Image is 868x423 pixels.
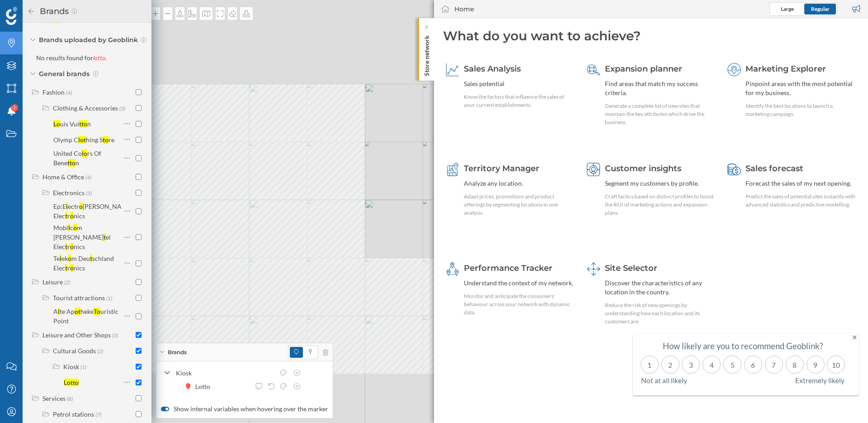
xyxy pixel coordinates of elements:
span: (4) [85,173,91,181]
div: Cultural Goods [53,347,96,355]
span: (1) [80,363,86,370]
div: t [65,212,67,220]
span: Performance Tracker [464,263,552,273]
div: Analyze any location. [464,179,575,188]
span: No results found for . [27,54,107,62]
span: lotto [93,54,105,62]
div: te Ap [60,308,75,315]
div: Lotto [195,382,215,391]
img: search-areas.svg [587,63,600,77]
img: monitoring-360.svg [446,262,459,276]
img: sales-explainer.svg [446,63,459,77]
div: l [66,202,68,210]
div: 4 [703,356,721,374]
label: Show internal variables when hovering over the marker [161,404,328,413]
div: nics [74,264,85,272]
span: (7) [95,410,101,418]
div: nics [74,212,85,220]
div: c [70,224,73,231]
div: tto [79,120,87,128]
img: dashboards-manager.svg [587,262,600,276]
span: Territory Manager [464,163,539,173]
div: t [90,255,92,262]
div: n [75,159,79,167]
h2: Brands [35,4,71,19]
span: (2) [97,347,103,355]
div: m Deu [71,255,90,262]
span: 7 [13,103,16,112]
img: sales-forecast.svg [727,163,741,176]
div: r [67,243,70,250]
div: Home & Office [42,173,84,181]
div: l [58,308,60,315]
div: ot [75,308,80,315]
div: uis Vui [60,120,79,128]
div: ek [61,255,68,262]
div: Pinpoint areas with the most potential for my business. [745,79,856,97]
img: territory-manager.svg [446,163,459,176]
div: To [94,308,100,315]
div: 2 [661,356,679,374]
div: Monitor and anticipate the consumers' behaviour across your network with dynamic data. [464,292,575,317]
div: Leisure and Other Shops [42,331,111,339]
span: (2) [64,278,70,286]
div: re [108,136,114,144]
img: customer-intelligence.svg [587,163,600,176]
div: tto [67,159,75,167]
div: r [67,264,70,272]
div: Find areas that match my success criteria. [605,79,716,97]
div: Sales potential [464,79,575,88]
span: Brands [168,348,187,356]
div: Kiosk [63,363,79,370]
div: 10 [827,356,845,374]
div: 3 [682,356,700,374]
span: Large [781,5,794,12]
div: Identify the best locations to launch a marketing campaign. [745,102,856,118]
span: Brands uploaded by Geoblink [39,35,138,44]
div: hing S [86,136,103,144]
div: heke [80,308,94,315]
div: Leisure [42,278,63,286]
div: Ep:E [53,202,66,210]
div: t [104,233,106,241]
div: r [67,212,70,220]
span: (8) [67,394,73,402]
span: (3) [119,104,125,112]
div: n [87,120,91,128]
span: Customer insights [605,163,681,173]
div: Forecast the sales of my next opening. [745,179,856,188]
span: Support [19,6,52,14]
p: Store network [422,32,431,76]
div: o [70,212,74,220]
span: Regular [811,5,830,12]
div: lo [82,149,87,157]
span: (3) [86,189,92,197]
div: t [65,264,67,272]
div: o [70,264,74,272]
div: 8 [786,356,804,374]
div: Services [42,394,66,402]
div: lot [78,136,86,144]
div: o [70,243,74,250]
span: Sales forecast [745,163,803,173]
span: Expansion planner [605,64,682,74]
div: Petrol stations [53,410,94,418]
img: explorer.svg [727,63,741,77]
div: Clothing & Accessories [53,104,118,112]
div: l [68,224,70,231]
div: Reduce the risk of new openings by understanding how each location and its customers are. [605,301,716,326]
div: Lo [53,120,60,128]
div: Discover the characteristics of any location in the country. [605,279,716,297]
div: Tourist attractions [53,294,105,302]
div: nics [74,243,85,250]
span: Site Selector [605,263,657,273]
div: What do you want to achieve? [443,27,859,44]
span: (4) [66,88,72,96]
div: Understand the context of my network. [464,279,575,288]
div: 5 [723,356,741,374]
div: m [PERSON_NAME] [53,224,104,241]
span: (3) [112,331,118,339]
span: Marketing Explorer [745,64,826,74]
div: 7 [765,356,783,374]
div: How likely are you to recommend Geoblink? [639,341,847,351]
